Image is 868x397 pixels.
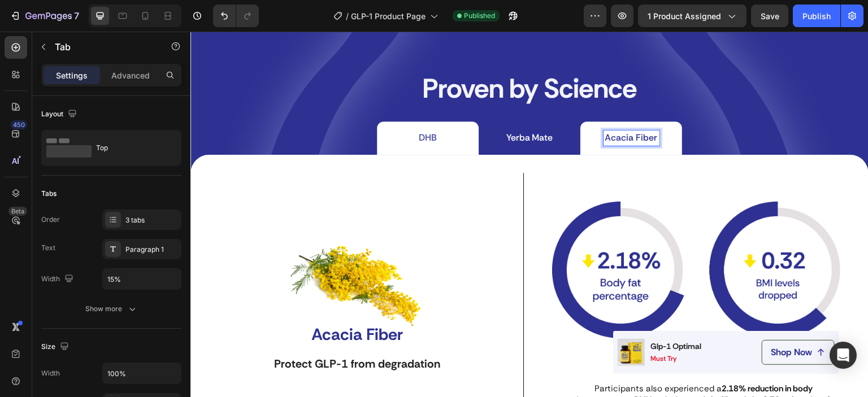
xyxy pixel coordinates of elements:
[751,5,788,27] button: Save
[125,215,179,225] div: 3 tabs
[385,351,643,385] span: Participants also experienced a percentage. after 6 weeks of daily supplementation of .
[460,323,511,332] p: must try
[41,299,181,319] button: Show more
[362,141,650,335] img: gempages_567547626338124881-4be7c0f6-02e0-4544-9175-88f13172c667.png
[802,10,831,22] div: Publish
[74,9,79,23] p: 7
[316,101,363,112] p: Yerba Mate
[103,363,181,383] input: Auto
[41,368,60,378] div: Width
[41,243,55,253] div: Text
[415,101,467,112] p: Acacia Fiber
[111,69,150,81] p: Advanced
[213,5,259,27] div: Undo/Redo
[648,10,721,22] span: 1 product assigned
[8,207,27,216] div: Beta
[41,107,79,122] div: Layout
[83,207,250,296] img: gempages_567547626338124881-beff6358-33a1-4f44-b712-824e761f93ac.png
[460,309,511,320] p: glp-1 optimal
[228,101,246,112] p: DHB
[444,363,614,374] strong: BMI levels dropped significantly by 0.32 points
[571,308,644,334] button: <p>Shop Now</p>
[41,189,57,199] div: Tabs
[5,5,84,27] button: 7
[103,269,181,289] input: Auto
[41,215,60,225] div: Order
[638,5,747,27] button: 1 product assigned
[125,245,179,255] div: Paragraph 1
[464,11,495,21] span: Published
[56,69,88,81] p: Settings
[385,351,624,374] strong: 2.18% reduction in body fat
[793,5,840,27] button: Publish
[413,99,469,114] div: Rich Text Editor. Editing area: main
[41,339,71,355] div: Size
[580,315,622,327] p: Shop Now
[190,32,868,397] iframe: Design area
[85,303,138,315] div: Show more
[346,10,349,22] span: /
[232,39,446,75] span: Proven by Science
[11,120,27,129] div: 450
[227,99,248,114] div: Rich Text Editor. Editing area: main
[41,272,76,287] div: Width
[314,99,364,114] div: Rich Text Editor. Editing area: main
[84,325,250,339] strong: Protect GLP-1 from degradation
[55,40,151,54] p: Tab
[830,342,857,369] div: Open Intercom Messenger
[351,10,426,22] span: GLP-1 Product Page
[121,292,212,313] strong: Acacia Fiber
[96,135,165,161] div: Top
[761,11,779,21] span: Save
